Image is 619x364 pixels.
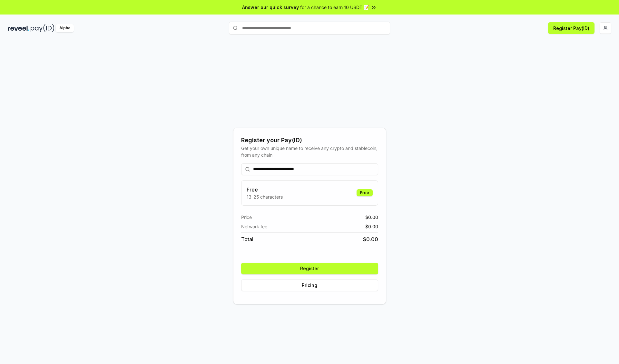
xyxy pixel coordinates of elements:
[247,186,283,193] h3: Free
[56,24,74,32] div: Alpha
[241,145,378,158] div: Get your own unique name to receive any crypto and stablecoin, from any chain
[363,235,378,243] span: $ 0.00
[365,214,378,221] span: $ 0.00
[241,136,378,145] div: Register your Pay(ID)
[8,24,29,32] img: reveel_dark
[242,4,299,11] span: Answer our quick survey
[241,263,378,274] button: Register
[241,280,378,291] button: Pricing
[357,189,373,196] div: Free
[365,223,378,230] span: $ 0.00
[548,22,594,34] button: Register Pay(ID)
[247,193,283,200] p: 13-25 characters
[31,24,54,32] img: pay_id
[300,4,369,11] span: for a chance to earn 10 USDT 📝
[241,214,252,221] span: Price
[241,223,267,230] span: Network fee
[241,235,253,243] span: Total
